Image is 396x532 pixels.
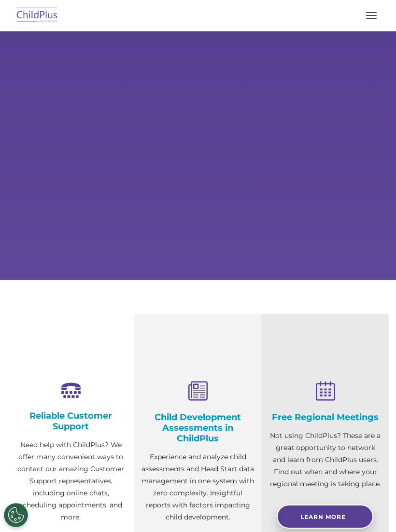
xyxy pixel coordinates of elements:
[141,412,254,444] h4: Child Development Assessments in ChildPlus
[14,4,60,27] img: ChildPlus by Procare Solutions
[269,430,382,490] p: Not using ChildPlus? These are a great opportunity to network and learn from ChildPlus users. Fin...
[14,439,127,523] p: Need help with ChildPlus? We offer many convenient ways to contact our amazing Customer Support r...
[277,505,373,529] a: Learn More
[300,513,346,520] span: Learn More
[141,451,254,523] p: Experience and analyze child assessments and Head Start data management in one system with zero c...
[4,503,28,527] button: Cookies Settings
[269,412,382,423] h4: Free Regional Meetings
[14,410,127,432] h4: Reliable Customer Support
